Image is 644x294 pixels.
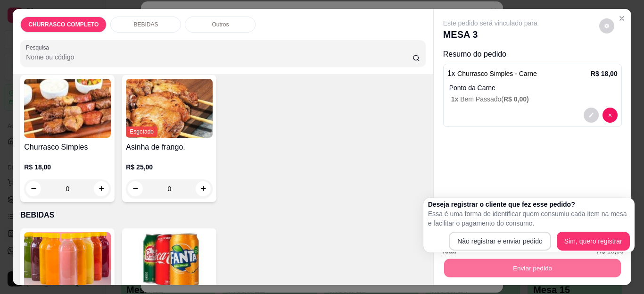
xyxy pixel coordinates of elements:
[443,49,622,60] p: Resumo do pedido
[591,69,618,78] p: R$ 18,00
[126,232,213,291] img: product-image
[24,232,111,291] img: product-image
[451,95,460,103] span: 1 x
[451,94,618,104] p: Bem Passado (
[449,83,618,92] p: Ponto da Carne
[26,52,413,62] input: Pesquisa
[126,79,213,138] img: product-image
[428,209,630,228] p: Essa é uma forma de identificar quem consumiu cada item na mesa e facilitar o pagamento do consumo.
[457,70,537,77] span: Churrasco Simples - Carne
[428,200,630,209] h2: Deseja registrar o cliente que fez esse pedido?
[126,142,213,153] h4: Asinha de frango.
[20,210,425,221] p: BEBIDAS
[614,11,629,26] button: Close
[584,108,599,123] button: decrease-product-quantity
[133,21,158,28] p: BEBIDAS
[24,142,111,153] h4: Churrasco Simples
[504,95,529,103] span: R$ 0,00 )
[126,162,213,172] p: R$ 25,00
[599,18,614,34] button: decrease-product-quantity
[24,79,111,138] img: product-image
[603,108,618,123] button: decrease-product-quantity
[28,21,99,28] p: CHURRASCO COMPLETO
[443,18,537,28] p: Este pedido será vinculado para
[449,232,551,251] button: Não registrar e enviar pedido
[444,259,620,277] button: Enviar pedido
[557,232,630,251] button: Sim, quero registrar
[26,43,52,51] label: Pesquisa
[443,28,537,41] p: MESA 3
[447,68,537,79] p: 1 x
[24,162,111,172] p: R$ 18,00
[212,21,229,28] p: Outros
[126,126,157,137] span: Esgotado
